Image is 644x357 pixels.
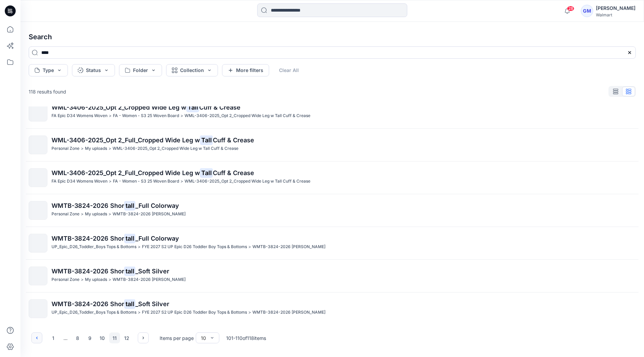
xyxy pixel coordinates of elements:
a: WMTB-3824-2026 Shortall_Soft SilverUP_Epic_D26_Toddler_Boys Tops & Bottoms>FYE 2027 S2 UP Epic D2... [25,295,640,322]
button: More filters [222,64,269,76]
p: Personal Zone [52,211,79,218]
span: WML-3406-2025_Opt 2_Full_Cropped Wide Leg w [52,137,200,144]
p: WML-3406-2025_Opt 2_Cropped Wide Leg w Tall Cuff & Crease [113,145,238,152]
p: > [108,145,111,152]
div: Walmart [596,12,635,17]
p: UP_Epic_D26_Toddler_Boys Tops & Bottoms [52,243,136,251]
p: WMTB-3824-2026 Shortall [252,309,325,316]
p: My uploads [85,145,107,152]
p: FA Epic D34 Womens Woven [52,112,107,119]
p: > [109,178,112,185]
p: FA Epic D34 Womens Woven [52,178,107,185]
a: WMTB-3824-2026 Shortall_Full ColorwayPersonal Zone>My uploads>WMTB-3824-2026 [PERSON_NAME] [25,197,640,224]
button: 12 [121,332,132,343]
span: _Soft Silver [135,268,169,275]
p: FYE 2027 S2 UP Epic D26 Toddler Boy Tops & Bottoms [142,243,247,251]
p: > [138,243,141,251]
a: WML-3406-2025_Opt 2_Full_Cropped Wide Leg wTallCuff & CreasePersonal Zone>My uploads>WML-3406-202... [25,131,640,158]
a: WML-3406-2025_Opt 2_Full_Cropped Wide Leg wTallCuff & CreaseFA Epic D34 Womens Woven>FA - Women -... [25,164,640,191]
button: 10 [97,332,108,343]
span: Cuff & Crease [213,169,254,176]
mark: Tall [200,135,213,145]
mark: Tall [186,102,199,112]
div: 10 [201,334,206,342]
button: 1 [48,332,59,343]
div: ... [60,332,71,343]
span: WMTB-3824-2026 Shor [52,300,124,308]
p: > [109,112,112,119]
p: 101 - 110 of 118 items [226,334,266,342]
p: WML-3406-2025_Opt 2_Cropped Wide Leg w Tall Cuff & Crease [185,112,310,119]
mark: tall [124,299,135,309]
p: > [248,309,251,316]
mark: tall [124,266,135,276]
p: Items per page [160,334,194,342]
p: > [81,276,84,283]
p: WMTB-3824-2026 Shortall [113,276,186,283]
p: > [180,112,183,119]
div: GM [581,5,593,17]
a: WMTB-3824-2026 Shortall_Soft SilverPersonal Zone>My uploads>WMTB-3824-2026 [PERSON_NAME] [25,262,640,289]
a: WML-3406-2025_Opt 2_Cropped Wide Leg wTallCuff & CreaseFA Epic D34 Womens Woven>FA - Women - S3 2... [25,99,640,126]
p: > [248,243,251,251]
button: Status [72,64,115,76]
span: WML-3406-2025_Opt 2_Full_Cropped Wide Leg w [52,169,200,176]
span: _Full Colorway [135,202,179,209]
a: WMTB-3824-2026 Shortall_Full ColorwayUP_Epic_D26_Toddler_Boys Tops & Bottoms>FYE 2027 S2 UP Epic ... [25,230,640,257]
span: _Full Colorway [135,235,179,242]
p: WML-3406-2025_Opt 2_Cropped Wide Leg w Tall Cuff & Crease [185,178,310,185]
p: UP_Epic_D26_Toddler_Boys Tops & Bottoms [52,309,136,316]
span: WMTB-3824-2026 Shor [52,202,124,209]
h4: Search [23,27,641,46]
span: Cuff & Crease [199,104,240,111]
p: Personal Zone [52,145,79,152]
p: WMTB-3824-2026 Shortall [252,243,325,251]
span: WMTB-3824-2026 Shor [52,235,124,242]
p: > [180,178,183,185]
p: FYE 2027 S2 UP Epic D26 Toddler Boy Tops & Bottoms [142,309,247,316]
p: FA - Women - S3 25 Woven Board [113,178,179,185]
span: _Soft Silver [135,300,169,308]
span: Cuff & Crease [213,137,254,144]
p: > [81,211,84,218]
span: WMTB-3824-2026 Shor [52,268,124,275]
button: Type [29,64,68,76]
span: 28 [567,6,574,11]
mark: tall [124,233,135,243]
p: > [81,145,84,152]
p: > [108,211,111,218]
span: WML-3406-2025_Opt 2_Cropped Wide Leg w [52,104,186,111]
mark: Tall [200,168,213,177]
button: 11 [109,332,120,343]
mark: tall [124,201,135,210]
p: > [108,276,111,283]
p: > [138,309,141,316]
p: WMTB-3824-2026 Shortall [113,211,186,218]
p: Personal Zone [52,276,79,283]
p: My uploads [85,276,107,283]
p: 118 results found [29,88,66,95]
p: FA - Women - S3 25 Woven Board [113,112,179,119]
button: Folder [119,64,162,76]
p: My uploads [85,211,107,218]
button: Collection [166,64,218,76]
button: 8 [72,332,83,343]
div: [PERSON_NAME] [596,4,635,12]
button: 9 [85,332,96,343]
